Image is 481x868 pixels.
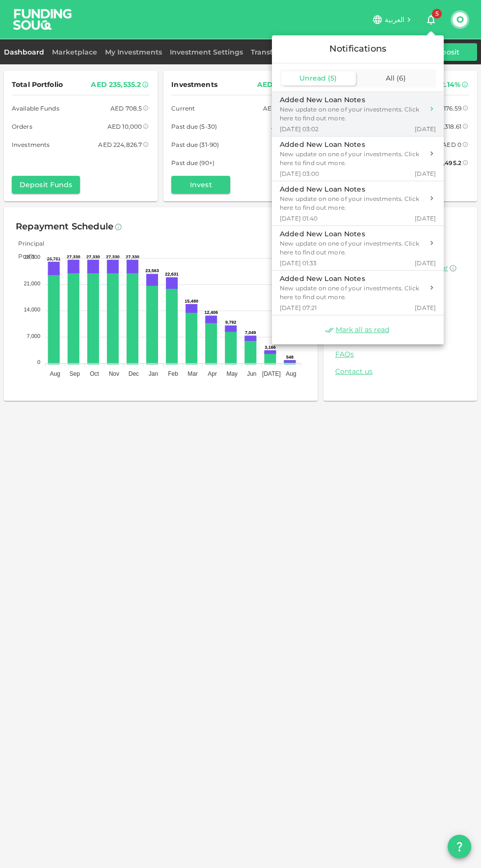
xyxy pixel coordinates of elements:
div: New update on one of your investments. Click here to find out more. [280,195,424,212]
div: New update on one of your investments. Click here to find out more. [280,105,424,123]
span: [DATE] 03:02 [280,125,319,133]
div: Added New Loan Notes [280,229,424,239]
div: New update on one of your investments. Click here to find out more. [280,150,424,168]
span: [DATE] 03:00 [280,169,320,178]
span: All [386,74,395,83]
span: [DATE] [415,214,436,223]
div: Added New Loan Notes [280,95,424,105]
span: Notifications [329,43,386,54]
span: [DATE] [415,304,436,312]
span: [DATE] [415,125,436,133]
span: Unread [299,74,326,83]
div: Added New Loan Notes [280,274,424,284]
div: New update on one of your investments. Click here to find out more. [280,239,424,257]
span: ( 6 ) [397,74,406,83]
span: ( 5 ) [328,74,337,83]
span: [DATE] 01:40 [280,214,318,223]
span: [DATE] [415,259,436,267]
div: Added New Loan Notes [280,140,424,150]
span: [DATE] [415,169,436,178]
span: [DATE] 07:21 [280,304,317,312]
div: Added New Loan Notes [280,184,424,195]
span: Mark all as read [336,325,389,335]
div: New update on one of your investments. Click here to find out more. [280,284,424,302]
span: [DATE] 01:33 [280,259,317,267]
